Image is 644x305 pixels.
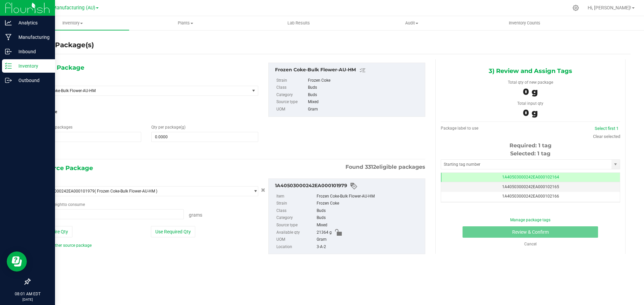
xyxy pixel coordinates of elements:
span: Required: 1 tag [509,142,551,149]
span: 1A40503000242EA000102165 [502,184,559,189]
span: weight [51,202,63,207]
div: Gram [317,236,422,243]
label: Category [276,91,307,99]
p: Outbound [12,76,52,84]
a: Plants [129,16,242,30]
span: 3312 [365,164,376,170]
div: Buds [308,91,421,99]
label: Class [276,207,315,215]
label: Location [276,243,315,251]
span: 3) Review and Assign Tags [489,66,572,76]
span: Qty per package [151,125,185,130]
p: Inbound [12,48,52,56]
div: 3-A-2 [317,243,422,251]
a: Cancel [524,242,537,246]
span: 1A40503000242EA000102166 [502,194,559,199]
div: Buds [317,214,422,222]
span: Frozen Coke [35,107,258,117]
a: Select first 1 [595,126,619,131]
span: 21364 g [317,229,332,236]
span: select [250,186,258,196]
label: UOM [276,106,307,113]
span: Inventory [16,20,129,26]
span: Selected: 1 tag [510,150,550,157]
span: 1A40503000242EA000101979 [38,189,95,194]
p: Analytics [12,19,52,27]
label: UOM [276,236,315,243]
span: Package label to use [441,126,478,131]
span: Inventory Counts [500,20,549,26]
p: Manufacturing [12,33,52,41]
label: Strain [276,77,307,84]
label: Source type [276,222,315,229]
a: Add another source package [35,243,92,248]
span: 1) New Package [35,63,84,73]
a: Lab Results [242,16,355,30]
div: Frozen Coke-Bulk Flower-AU-HM [275,66,422,74]
div: Frozen Coke [308,77,421,84]
span: Lab Results [278,20,319,26]
label: Source type [276,98,307,106]
h4: Create Package(s) [30,40,94,50]
div: Buds [317,207,422,215]
span: select [611,160,620,169]
p: 08:01 AM EDT [3,291,52,297]
label: Item [276,193,315,200]
label: Strain [276,200,315,207]
div: 1A40503000242EA000101979 [275,182,422,190]
inline-svg: Inbound [5,48,12,55]
div: Frozen Coke-Bulk Flower-AU-HM [317,193,422,200]
span: select [250,86,258,95]
label: Class [276,84,307,91]
span: 2) Source Package [35,163,93,173]
label: Available qty [276,229,315,236]
span: ( Frozen Coke-Bulk Flower-AU-HM ) [95,189,157,194]
span: Total input qty [517,101,543,106]
inline-svg: Manufacturing [5,34,12,41]
p: [DATE] [3,297,52,302]
span: Hi, [PERSON_NAME]! [588,5,631,10]
div: Mixed [308,98,421,106]
div: Mixed [317,222,422,229]
a: Clear selected [593,134,620,139]
span: Package to consume [35,202,85,207]
a: Audit [355,16,468,30]
button: Cancel button [259,185,267,195]
span: 0 g [523,107,538,118]
button: Review & Confirm [463,226,598,238]
input: 0.0000 [152,132,258,142]
span: Stash Manufacturing (AU) [39,5,95,11]
div: Manage settings [572,5,580,11]
iframe: Resource center [7,251,27,272]
div: Buds [308,84,421,91]
div: Frozen Coke [317,200,422,207]
div: Gram [308,106,421,113]
span: Audit [356,20,468,26]
span: 0 g [523,86,538,97]
span: (g) [180,125,185,130]
span: Found eligible packages [345,163,425,171]
label: Category [276,214,315,222]
span: Plants [129,20,242,26]
span: Frozen Coke-Bulk Flower-AU-HM [38,88,238,93]
input: 1 [35,132,141,142]
inline-svg: Outbound [5,77,12,84]
inline-svg: Inventory [5,63,12,69]
span: 1A40503000242EA000102164 [502,175,559,179]
a: Inventory [16,16,129,30]
button: Use Required Qty [151,226,195,237]
a: Inventory Counts [468,16,581,30]
span: Total qty of new package [508,80,553,85]
span: Grams [189,212,202,218]
inline-svg: Analytics [5,19,12,26]
a: Manage package tags [510,218,550,222]
input: Starting tag number [441,160,611,169]
p: Inventory [12,62,52,70]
